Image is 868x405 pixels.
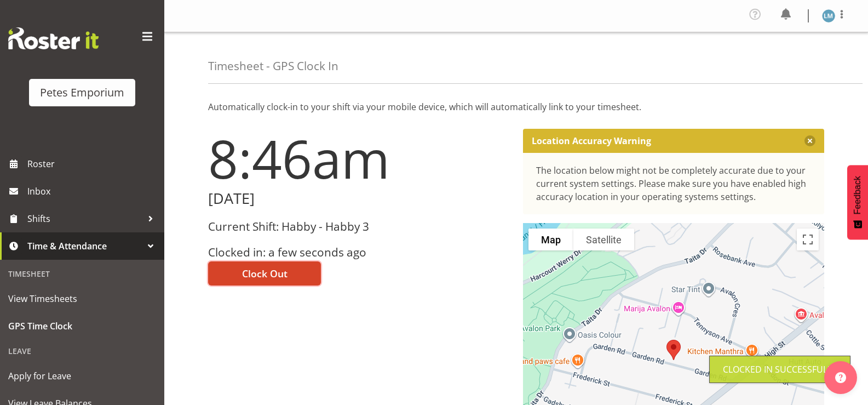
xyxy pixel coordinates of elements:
[3,285,162,312] a: View Timesheets
[853,176,863,214] span: Feedback
[208,261,321,286] button: Clock Out
[3,312,162,340] a: GPS Time Clock
[27,156,159,172] span: Roster
[8,318,156,334] span: GPS Time Clock
[532,135,651,146] p: Location Accuracy Warning
[27,238,142,254] span: Time & Attendance
[804,135,815,146] button: Close message
[8,290,156,307] span: View Timesheets
[723,363,837,376] div: Clocked in Successfully
[208,220,510,233] h3: Current Shift: Habby - Habby 3
[3,362,162,390] a: Apply for Leave
[847,165,868,239] button: Feedback - Show survey
[208,190,510,207] h2: [DATE]
[3,263,162,285] div: Timesheet
[27,183,159,199] span: Inbox
[835,372,846,383] img: help-xxl-2.png
[208,100,824,113] p: Automatically clock-in to your shift via your mobile device, which will automatically link to you...
[208,246,510,259] h3: Clocked in: a few seconds ago
[528,229,573,250] button: Show street map
[573,229,634,250] button: Show satellite imagery
[3,340,162,362] div: Leave
[536,164,812,203] div: The location below might not be completely accurate due to your current system settings. Please m...
[797,229,819,250] button: Toggle fullscreen view
[8,368,156,384] span: Apply for Leave
[242,266,288,281] span: Clock Out
[822,9,835,22] img: lianne-morete5410.jpg
[208,60,338,72] h4: Timesheet - GPS Clock In
[40,84,124,101] div: Petes Emporium
[8,27,99,49] img: Rosterit website logo
[208,129,510,188] h1: 8:46am
[27,210,142,227] span: Shifts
